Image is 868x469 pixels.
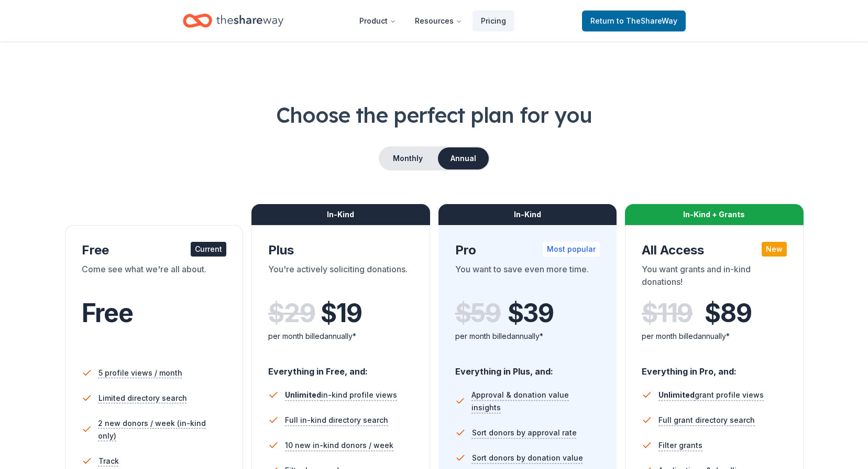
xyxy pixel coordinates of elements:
div: Current [191,242,226,257]
div: Everything in Pro, and: [642,356,787,378]
div: Everything in Plus, and: [455,356,600,378]
h1: Choose the perfect plan for you [42,100,826,130]
div: All Access [642,242,787,259]
a: Home [183,8,283,33]
div: Everything in Free, and: [268,356,413,378]
button: Resources [406,10,470,31]
span: Free [82,297,133,328]
span: Filter grants [658,439,702,452]
span: 2 new donors / week (in-kind only) [98,417,226,442]
a: Returnto TheShareWay [582,10,686,31]
nav: Main [351,8,514,33]
button: Monthly [380,147,436,169]
div: Most popular [543,242,600,257]
div: Come see what we're all about. [82,263,227,292]
span: $ 89 [705,299,751,328]
span: Sort donors by donation value [472,452,583,464]
span: Full grant directory search [658,414,755,427]
span: Approval & donation value insights [471,389,600,414]
a: Pricing [473,10,514,31]
span: Full in-kind directory search [285,414,388,427]
div: per month billed annually* [455,330,600,343]
div: You want grants and in-kind donations! [642,263,787,292]
div: In-Kind + Grants [625,204,804,225]
span: grant profile views [658,390,764,399]
span: in-kind profile views [285,390,397,399]
div: You're actively soliciting donations. [268,263,413,292]
span: to TheShareWay [617,16,677,25]
span: Unlimited [285,390,321,399]
div: New [762,242,787,257]
button: Product [351,10,404,31]
div: per month billed annually* [268,330,413,343]
div: You want to save even more time. [455,263,600,292]
span: Unlimited [658,390,695,399]
span: Sort donors by approval rate [472,427,577,439]
div: In-Kind [251,204,430,225]
div: Pro [455,242,600,259]
span: Return [590,15,677,27]
div: Free [82,242,227,259]
span: Limited directory search [98,392,187,404]
div: In-Kind [438,204,617,225]
span: 5 profile views / month [98,367,182,379]
span: Track [98,455,119,467]
span: 10 new in-kind donors / week [285,439,393,452]
button: Annual [438,147,489,169]
span: $ 19 [321,299,361,328]
span: $ 39 [508,299,554,328]
div: Plus [268,242,413,259]
div: per month billed annually* [642,330,787,343]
